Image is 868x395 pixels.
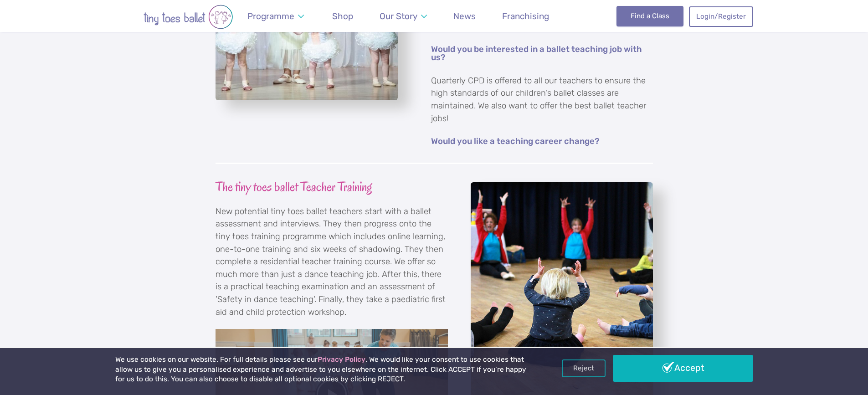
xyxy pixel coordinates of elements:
img: tiny toes ballet [115,5,261,29]
a: Franchising [498,5,554,27]
a: Login/Register [689,6,753,26]
span: Shop [332,11,353,21]
a: Find a Class [616,6,683,26]
span: Our Story [380,11,417,21]
span: Programme [247,11,294,21]
a: Would you like a teaching career change? [431,137,599,146]
p: Quarterly CPD is offered to all our teachers to ensure the high standards of our children's balle... [431,75,653,125]
a: Accept [613,355,753,381]
a: Our Story [375,5,431,27]
span: Franchising [502,11,549,21]
h3: The tiny toes ballet Teacher Training [216,179,448,195]
p: New potential tiny toes ballet teachers start with a ballet assessment and interviews. They then ... [216,205,448,318]
a: Reject [562,359,606,377]
a: Privacy Policy [318,355,365,364]
p: We use cookies on our website. For full details please see our . We would like your consent to us... [115,355,530,385]
a: Programme [243,5,308,27]
a: Would you be interested in a ballet teaching job with us? [431,45,653,63]
span: News [453,11,476,21]
a: Shop [328,5,358,27]
a: News [449,5,480,27]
